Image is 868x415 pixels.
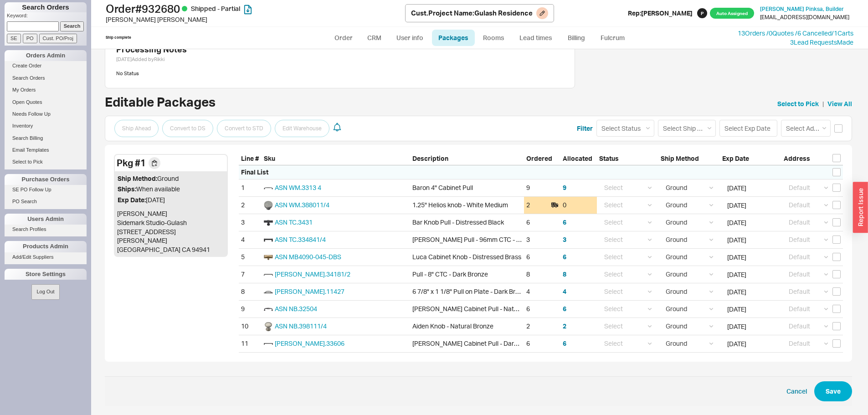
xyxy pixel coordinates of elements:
[7,12,87,21] p: Keyword:
[628,9,693,18] div: Rep: [PERSON_NAME]
[262,154,410,166] div: Sku
[786,387,807,396] button: Cancel
[410,154,524,166] div: Description
[560,30,592,46] a: Billing
[594,30,632,46] a: Fulcrum
[239,179,262,196] div: 1
[760,6,844,12] a: [PERSON_NAME] Pinksa, Builder
[239,249,262,266] div: 5
[118,184,224,194] div: When available
[526,200,530,210] div: 2
[275,253,341,261] a: ASN MB4090-045-DBS
[275,218,313,226] span: ASN TC.3431
[5,214,87,225] div: Users Admin
[239,301,262,318] div: 9
[560,154,597,166] div: Allocated
[118,185,136,193] span: Ships:
[239,335,262,352] div: 11
[822,99,824,108] span: |
[275,184,321,191] a: ASN WM.3313 4
[5,145,87,155] a: Email Templates
[560,197,597,214] div: 0
[275,270,350,278] a: [PERSON_NAME].34181/2
[760,5,844,12] span: [PERSON_NAME] Pinksa , Builder
[827,99,852,108] a: View All
[264,305,273,314] img: show-image.ashx_izkgca
[5,73,87,83] a: Search Orders
[12,111,51,117] span: Needs Follow Up
[191,5,240,12] span: Shipped - Partial
[275,287,344,295] span: [PERSON_NAME].11427
[563,218,566,227] button: 6
[526,252,530,261] div: 6
[264,339,273,348] img: show-image.ashx_oonatn
[412,235,522,244] div: [PERSON_NAME] Pull - 96mm CTC - Distressed Black
[5,133,87,143] a: Search Billing
[526,270,530,279] div: 8
[412,218,504,227] div: Bar Knob Pull - Distressed Black
[526,322,530,331] div: 2
[118,196,146,204] span: Exp Date:
[275,322,327,330] a: ASN NB.398111/4
[106,15,405,24] div: [PERSON_NAME] [PERSON_NAME]
[513,30,559,46] a: Lead times
[264,322,273,331] img: show-image.ashx_sjjmpp
[275,120,329,137] button: Edit Warehouse
[239,197,262,214] div: 2
[170,123,205,134] span: Convert to DS
[524,154,560,166] div: Ordered
[5,50,87,61] div: Orders Admin
[275,305,317,313] a: ASN NB.32504
[5,241,87,252] div: Products Admin
[563,287,566,296] button: 4
[563,235,566,244] button: 3
[264,253,273,262] img: show-image.ashx_oznijy
[264,218,273,227] img: show-image.ashx_mcv3nc
[162,120,213,137] button: Convert to DS
[225,123,263,134] span: Convert to STD
[719,120,777,137] input: Select Exp Date
[116,56,564,62] div: [DATE] Added by Rikki
[7,34,21,43] input: SE
[597,154,658,166] div: Status
[526,218,530,227] div: 6
[275,201,329,209] a: ASN WM.388011/4
[526,339,530,348] div: 6
[275,236,326,243] a: ASN TC.334841/4
[5,174,87,185] div: Purchase Orders
[39,34,77,43] input: Cust. PO/Proj
[239,318,262,335] div: 10
[412,339,522,348] div: [PERSON_NAME] Cabinet Pull - Dark Bronze
[106,35,131,40] div: Ship complete
[5,252,87,262] a: Add/Edit Suppliers
[563,322,566,331] button: 2
[577,124,593,133] button: Filter
[5,157,87,167] a: Select to Pick
[5,269,87,280] div: Store Settings
[239,231,262,248] div: 4
[239,154,262,166] div: Line #
[526,183,530,192] div: 9
[412,200,508,210] div: 1.25" Helios knob - White Medium
[106,2,405,15] h1: Order # 932680
[526,304,530,313] div: 6
[116,44,564,54] div: Processing Notes
[116,70,139,77] div: No Status
[390,30,430,46] a: User info
[275,339,344,347] span: [PERSON_NAME].33606
[432,30,475,46] a: Packages
[5,185,87,195] a: SE PO Follow Up
[118,195,224,205] div: [DATE]
[117,157,146,169] div: Pkg # 1
[710,8,754,19] span: Auto Assigned
[5,197,87,206] a: PO Search
[114,120,159,137] button: Ship Ahead
[118,174,224,183] div: Ground
[264,236,273,245] img: show-image.ashx_in4dk9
